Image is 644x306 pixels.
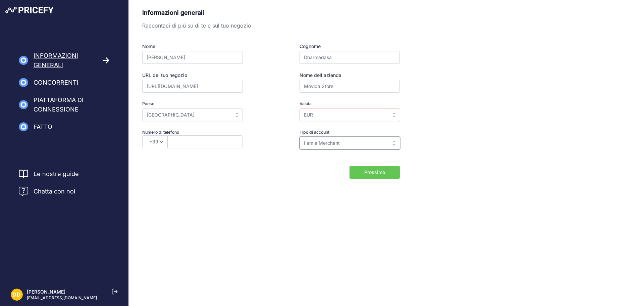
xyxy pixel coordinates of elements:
font: Nome dell'azienda [300,72,341,78]
font: Valuta [300,101,312,106]
font: Piattaforma di connessione [34,96,84,113]
font: Tipo di account [300,130,329,135]
font: [PERSON_NAME] [27,289,65,295]
font: Paese [142,101,154,106]
font: Nome [142,43,155,49]
font: Fatto [34,123,52,130]
font: URL del tuo negozio [142,72,187,78]
font: Raccontaci di più su di te e sul tuo negozio [142,22,251,29]
a: Le nostre guide [34,169,79,179]
font: [EMAIL_ADDRESS][DOMAIN_NAME] [27,295,97,300]
a: Chatta con noi [19,187,75,196]
input: Seleziona un'opzione [142,108,243,121]
font: Chatta con noi [34,188,75,195]
button: Prossimo [350,166,400,179]
font: Le nostre guide [34,170,79,177]
input: Seleziona un'opzione [300,108,400,121]
img: Logo Pricefy [5,7,54,13]
input: Società a responsabilità limitata [300,80,400,93]
font: Prossimo [364,169,385,175]
font: Numero di telefono [142,130,179,135]
font: Informazioni generali [142,9,204,16]
input: https://www.storeurl.com [142,80,243,93]
font: Informazioni generali [34,52,78,69]
font: Cognome [300,43,321,49]
input: Seleziona un'opzione [300,137,400,149]
font: concorrenti [34,79,78,86]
